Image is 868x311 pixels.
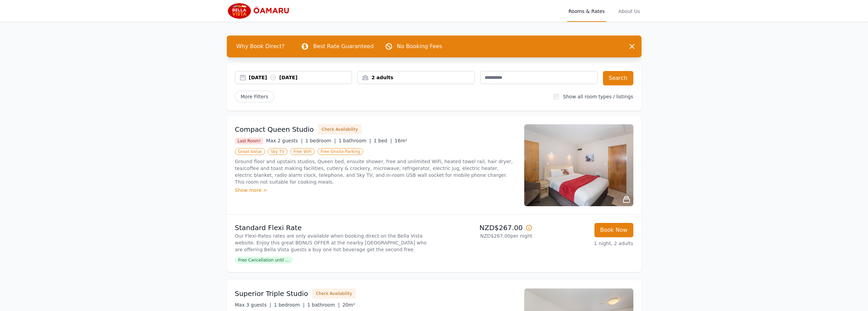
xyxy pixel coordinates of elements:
span: Free Onsite Parking [318,148,363,155]
span: Free Cancellation until ... [235,257,293,264]
p: NZD$267.00 per night [437,232,532,239]
button: Search [603,71,633,85]
p: Best Rate Guaranteed [313,42,373,51]
div: [DATE] [DATE] [249,74,352,81]
span: 16m² [395,138,407,143]
p: Ground floor and upstairs studios, Queen bed, ensuite shower, free and unlimited WiFi, heated tow... [235,158,516,185]
p: 1 night, 2 adults [538,240,633,247]
span: 1 bed | [374,138,392,143]
div: 2 adults [358,74,474,81]
span: 1 bedroom | [274,302,305,308]
span: 1 bathroom | [339,138,371,143]
div: Show more > [235,187,516,194]
span: 1 bedroom | [305,138,336,143]
span: Last Room! [235,138,264,144]
p: No Booking Fees [397,42,442,51]
span: 20m² [342,302,355,308]
span: Sky TV [268,148,288,155]
label: Show all room types / listings [563,94,633,99]
span: More Filters [235,91,274,102]
button: Check Availability [318,124,362,135]
p: NZD$267.00 [437,223,532,232]
span: Free WiFi [290,148,315,155]
span: Why Book Direct? [231,40,290,53]
button: Book Now [594,223,633,237]
span: Great Value [235,148,265,155]
button: Check Availability [312,288,356,299]
h3: Superior Triple Studio [235,289,308,298]
h3: Compact Queen Studio [235,125,314,134]
img: Bella Vista Oamaru [227,3,293,19]
span: 1 bathroom | [307,302,340,308]
span: Max 3 guests | [235,302,271,308]
p: Standard Flexi Rate [235,223,431,232]
span: Max 2 guests | [266,138,303,143]
p: Our Flexi-Rates rates are only available when booking direct on the Bella Vista website. Enjoy th... [235,232,431,253]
